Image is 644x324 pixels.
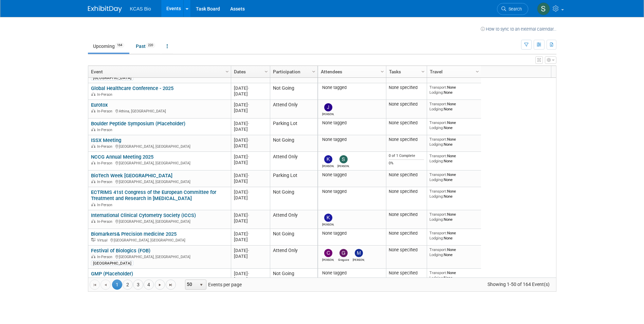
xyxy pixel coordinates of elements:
[234,178,267,184] div: [DATE]
[234,212,267,218] div: [DATE]
[429,212,478,222] div: None None
[234,108,267,113] div: [DATE]
[429,102,478,111] div: None None
[234,189,267,195] div: [DATE]
[91,219,95,223] img: In-Person Event
[97,144,114,149] span: In-Person
[389,154,424,158] div: 0 of 1 Complete
[263,69,269,74] span: Column Settings
[379,66,386,76] a: Column Settings
[429,189,478,199] div: None None
[429,85,478,95] div: None None
[339,155,348,163] img: Sara Herrmann
[270,170,317,187] td: Parking Lot
[97,238,109,242] span: Virtual
[273,66,313,77] a: Participation
[324,103,332,111] img: Jeff Goddard
[270,135,317,152] td: Not Going
[91,66,226,77] a: Event
[320,85,383,90] div: None tagged
[91,254,228,259] div: [GEOGRAPHIC_DATA], [GEOGRAPHIC_DATA]
[248,190,249,195] span: -
[234,237,267,242] div: [DATE]
[234,66,265,77] a: Dates
[474,66,481,76] a: Column Settings
[248,138,249,143] span: -
[92,282,97,288] span: Go to the first page
[322,222,334,226] div: Karla Moncada
[248,154,249,159] span: -
[429,172,478,182] div: None None
[234,121,267,126] div: [DATE]
[97,255,114,259] span: In-Person
[429,107,444,111] span: Lodging:
[324,214,332,222] img: Karla Moncada
[248,271,249,276] span: -
[429,212,447,217] span: Transport:
[185,280,197,289] span: 50
[475,69,480,74] span: Column Settings
[234,271,267,276] div: [DATE]
[234,85,267,91] div: [DATE]
[146,43,155,48] span: 220
[429,270,478,280] div: None None
[389,189,424,194] div: None specified
[97,219,114,224] span: In-Person
[91,248,150,254] a: Festival of Biologics (FOB)
[429,85,447,90] span: Transport:
[97,92,114,97] span: In-Person
[429,159,444,163] span: Lodging:
[389,172,424,178] div: None specified
[168,282,173,288] span: Go to the last page
[337,257,349,262] div: Gregoire Tauveron
[389,120,424,126] div: None specified
[429,252,444,257] span: Lodging:
[429,247,478,257] div: None None
[389,85,424,90] div: None specified
[262,66,270,76] a: Column Settings
[429,137,478,147] div: None None
[429,172,447,177] span: Transport:
[429,154,478,163] div: None None
[97,180,114,184] span: In-Person
[234,276,267,282] div: [DATE]
[90,280,100,290] a: Go to the first page
[234,160,267,165] div: [DATE]
[270,246,317,269] td: Attend Only
[130,6,151,12] span: KCAS Bio
[91,154,153,160] a: NCCG Annual Meeting 2025
[389,212,424,217] div: None specified
[355,249,363,257] img: Magali Roche
[320,231,383,236] div: None tagged
[223,66,231,76] a: Column Settings
[91,128,95,131] img: In-Person Event
[389,137,424,142] div: None specified
[429,102,447,106] span: Transport:
[320,172,383,178] div: None tagged
[91,75,133,80] div: [GEOGRAPHIC_DATA]
[91,212,196,218] a: International Clinical Cytometry Society (ICCS)
[353,257,365,262] div: Magali Roche
[234,231,267,237] div: [DATE]
[429,142,444,147] span: Lodging:
[429,231,447,235] span: Transport:
[100,280,111,290] a: Go to the previous page
[115,43,124,48] span: 164
[91,238,95,241] img: Virtual Event
[429,231,478,240] div: None None
[429,137,447,142] span: Transport:
[234,137,267,143] div: [DATE]
[91,237,228,243] div: [GEOGRAPHIC_DATA], [GEOGRAPHIC_DATA]
[324,249,332,257] img: Charisse Fernandez
[248,102,249,107] span: -
[234,126,267,132] div: [DATE]
[270,83,317,100] td: Not Going
[429,120,447,125] span: Transport:
[91,179,228,184] div: [GEOGRAPHIC_DATA], [GEOGRAPHIC_DATA]
[429,125,444,130] span: Lodging:
[506,6,522,12] span: Search
[97,203,114,207] span: In-Person
[324,155,332,163] img: Karla Moncada
[389,161,424,166] div: 0%
[429,236,444,240] span: Lodging:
